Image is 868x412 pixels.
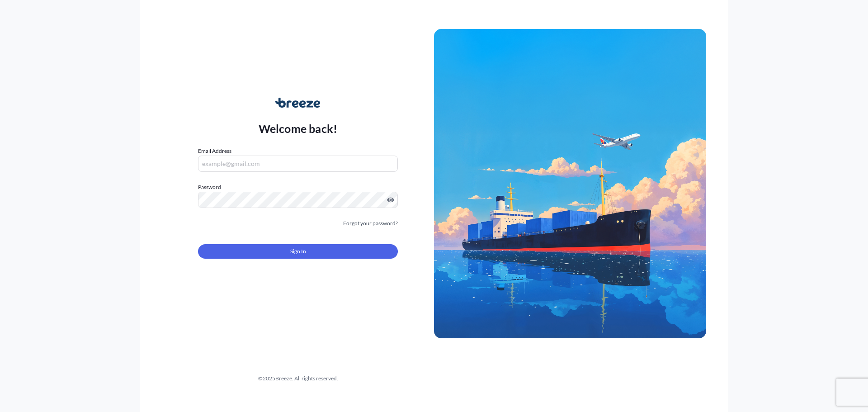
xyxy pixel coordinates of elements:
label: Email Address [198,147,231,156]
label: Password [198,183,398,192]
span: Sign In [290,247,306,256]
button: Sign In [198,244,398,259]
img: Ship illustration [434,29,706,338]
a: Forgot your password? [343,219,398,228]
div: © 2025 Breeze. All rights reserved. [162,374,434,383]
p: Welcome back! [259,121,338,136]
button: Show password [387,196,394,204]
input: example@gmail.com [198,156,398,172]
